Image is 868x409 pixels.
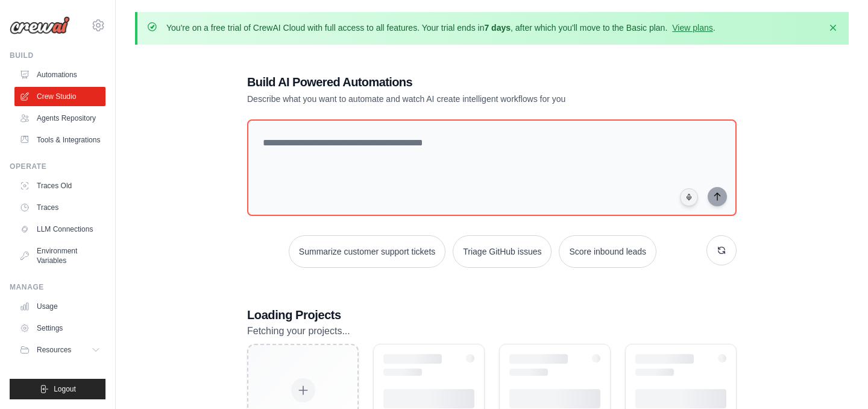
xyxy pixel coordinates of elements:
[37,345,71,355] span: Resources
[672,23,712,33] a: View plans
[680,188,698,206] button: Click to speak your automation idea
[10,282,105,292] div: Manage
[247,74,652,90] h1: Build AI Powered Automations
[484,23,511,33] strong: 7 days
[453,235,552,268] button: Triage GitHub issues
[14,319,105,338] a: Settings
[247,323,737,339] p: Fetching your projects...
[10,51,105,60] div: Build
[14,130,105,150] a: Tools & Integrations
[559,235,656,268] button: Score inbound leads
[54,384,76,394] span: Logout
[247,306,737,323] h3: Loading Projects
[14,176,105,195] a: Traces Old
[14,220,105,239] a: LLM Connections
[14,241,105,270] a: Environment Variables
[10,16,70,34] img: Logo
[14,65,105,84] a: Automations
[166,22,715,34] p: You're on a free trial of CrewAI Cloud with full access to all features. Your trial ends in , aft...
[247,93,652,105] p: Describe what you want to automate and watch AI create intelligent workflows for you
[10,162,105,171] div: Operate
[14,87,105,106] a: Crew Studio
[14,340,105,360] button: Resources
[14,198,105,217] a: Traces
[14,297,105,316] a: Usage
[289,235,445,268] button: Summarize customer support tickets
[10,379,105,399] button: Logout
[14,109,105,128] a: Agents Repository
[706,235,737,265] button: Get new suggestions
